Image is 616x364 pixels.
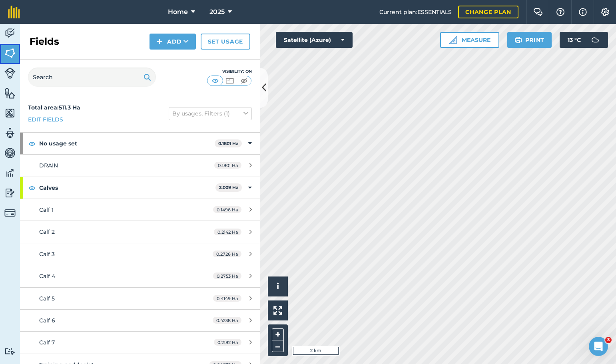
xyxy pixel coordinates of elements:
h2: Fields [30,35,59,48]
a: Calf 50.4149 Ha [20,288,260,309]
img: svg+xml;base64,PHN2ZyB4bWxucz0iaHR0cDovL3d3dy53My5vcmcvMjAwMC9zdmciIHdpZHRoPSI1NiIgaGVpZ2h0PSI2MC... [4,107,16,119]
img: svg+xml;base64,PD94bWwgdmVyc2lvbj0iMS4wIiBlbmNvZGluZz0idXRmLTgiPz4KPCEtLSBHZW5lcmF0b3I6IEFkb2JlIE... [4,127,16,139]
a: Edit fields [28,115,63,124]
span: 2025 [209,7,225,17]
span: DRAIN [39,162,58,169]
a: Calf 10.1496 Ha [20,199,260,221]
img: svg+xml;base64,PD94bWwgdmVyc2lvbj0iMS4wIiBlbmNvZGluZz0idXRmLTgiPz4KPCEtLSBHZW5lcmF0b3I6IEFkb2JlIE... [587,32,603,48]
button: Add [150,34,196,50]
img: Four arrows, one pointing top left, one top right, one bottom right and the last bottom left [273,306,282,315]
div: Calves2.009 Ha [20,177,260,199]
span: 0.2726 Ha [213,251,241,257]
img: svg+xml;base64,PHN2ZyB4bWxucz0iaHR0cDovL3d3dy53My5vcmcvMjAwMC9zdmciIHdpZHRoPSIxOCIgaGVpZ2h0PSIyNC... [28,139,36,148]
img: svg+xml;base64,PD94bWwgdmVyc2lvbj0iMS4wIiBlbmNvZGluZz0idXRmLTgiPz4KPCEtLSBHZW5lcmF0b3I6IEFkb2JlIE... [4,207,16,219]
img: Two speech bubbles overlapping with the left bubble in the forefront [533,8,543,16]
img: svg+xml;base64,PHN2ZyB4bWxucz0iaHR0cDovL3d3dy53My5vcmcvMjAwMC9zdmciIHdpZHRoPSIxNCIgaGVpZ2h0PSIyNC... [157,37,162,46]
img: svg+xml;base64,PD94bWwgdmVyc2lvbj0iMS4wIiBlbmNvZGluZz0idXRmLTgiPz4KPCEtLSBHZW5lcmF0b3I6IEFkb2JlIE... [4,348,16,355]
strong: Calves [39,177,215,199]
span: 0.4238 Ha [213,317,241,324]
img: svg+xml;base64,PD94bWwgdmVyc2lvbj0iMS4wIiBlbmNvZGluZz0idXRmLTgiPz4KPCEtLSBHZW5lcmF0b3I6IEFkb2JlIE... [4,167,16,179]
img: svg+xml;base64,PHN2ZyB4bWxucz0iaHR0cDovL3d3dy53My5vcmcvMjAwMC9zdmciIHdpZHRoPSI1MCIgaGVpZ2h0PSI0MC... [239,77,249,85]
img: svg+xml;base64,PHN2ZyB4bWxucz0iaHR0cDovL3d3dy53My5vcmcvMjAwMC9zdmciIHdpZHRoPSIxOCIgaGVpZ2h0PSIyNC... [28,183,36,193]
span: Calf 1 [39,206,54,213]
div: No usage set0.1801 Ha [20,133,260,154]
span: Calf 6 [39,317,55,324]
img: svg+xml;base64,PHN2ZyB4bWxucz0iaHR0cDovL3d3dy53My5vcmcvMjAwMC9zdmciIHdpZHRoPSI1NiIgaGVpZ2h0PSI2MC... [4,47,16,59]
button: Print [507,32,552,48]
img: svg+xml;base64,PD94bWwgdmVyc2lvbj0iMS4wIiBlbmNvZGluZz0idXRmLTgiPz4KPCEtLSBHZW5lcmF0b3I6IEFkb2JlIE... [4,147,16,159]
strong: 0.1801 Ha [218,141,239,146]
span: Calf 5 [39,295,55,302]
img: Ruler icon [449,36,457,44]
span: i [277,281,279,291]
div: Visibility: On [207,68,252,75]
a: Calf 30.2726 Ha [20,243,260,265]
button: i [268,276,288,296]
span: 13 ° C [568,32,581,48]
span: 0.2142 Ha [214,229,241,235]
strong: 2.009 Ha [219,185,239,190]
img: svg+xml;base64,PHN2ZyB4bWxucz0iaHR0cDovL3d3dy53My5vcmcvMjAwMC9zdmciIHdpZHRoPSIxNyIgaGVpZ2h0PSIxNy... [579,7,587,17]
a: Calf 40.2753 Ha [20,265,260,287]
img: svg+xml;base64,PHN2ZyB4bWxucz0iaHR0cDovL3d3dy53My5vcmcvMjAwMC9zdmciIHdpZHRoPSI1MCIgaGVpZ2h0PSI0MC... [210,77,220,85]
span: Calf 7 [39,339,55,346]
strong: Total area : 511.3 Ha [28,104,80,111]
a: Calf 60.4238 Ha [20,310,260,331]
span: 0.2753 Ha [213,273,241,279]
button: – [272,340,284,352]
span: 0.1801 Ha [214,162,241,169]
input: Search [28,68,156,87]
img: svg+xml;base64,PD94bWwgdmVyc2lvbj0iMS4wIiBlbmNvZGluZz0idXRmLTgiPz4KPCEtLSBHZW5lcmF0b3I6IEFkb2JlIE... [4,187,16,199]
img: svg+xml;base64,PHN2ZyB4bWxucz0iaHR0cDovL3d3dy53My5vcmcvMjAwMC9zdmciIHdpZHRoPSI1MCIgaGVpZ2h0PSI0MC... [225,77,235,85]
img: svg+xml;base64,PD94bWwgdmVyc2lvbj0iMS4wIiBlbmNvZGluZz0idXRmLTgiPz4KPCEtLSBHZW5lcmF0b3I6IEFkb2JlIE... [4,27,16,39]
img: fieldmargin Logo [8,6,20,18]
img: svg+xml;base64,PHN2ZyB4bWxucz0iaHR0cDovL3d3dy53My5vcmcvMjAwMC9zdmciIHdpZHRoPSIxOSIgaGVpZ2h0PSIyNC... [144,72,151,82]
span: 0.4149 Ha [213,295,241,302]
iframe: Intercom live chat [589,337,608,356]
a: Calf 70.2182 Ha [20,332,260,353]
img: svg+xml;base64,PHN2ZyB4bWxucz0iaHR0cDovL3d3dy53My5vcmcvMjAwMC9zdmciIHdpZHRoPSIxOSIgaGVpZ2h0PSIyNC... [514,35,522,45]
a: Set usage [201,34,250,50]
img: svg+xml;base64,PD94bWwgdmVyc2lvbj0iMS4wIiBlbmNvZGluZz0idXRmLTgiPz4KPCEtLSBHZW5lcmF0b3I6IEFkb2JlIE... [4,68,16,79]
strong: No usage set [39,133,215,154]
a: Change plan [458,6,518,18]
span: Calf 2 [39,228,55,235]
button: + [272,328,284,340]
button: By usages, Filters (1) [169,107,252,120]
span: Calf 3 [39,251,55,258]
a: DRAIN0.1801 Ha [20,155,260,176]
span: Calf 4 [39,273,55,280]
span: Current plan : ESSENTIALS [379,8,452,16]
span: 0.1496 Ha [213,206,241,213]
img: svg+xml;base64,PHN2ZyB4bWxucz0iaHR0cDovL3d3dy53My5vcmcvMjAwMC9zdmciIHdpZHRoPSI1NiIgaGVpZ2h0PSI2MC... [4,87,16,99]
button: Satellite (Azure) [276,32,353,48]
span: 0.2182 Ha [214,339,241,346]
img: A question mark icon [556,8,565,16]
span: Home [168,7,188,17]
button: Measure [440,32,499,48]
span: 3 [605,337,612,343]
a: Calf 20.2142 Ha [20,221,260,243]
button: 13 °C [560,32,608,48]
img: A cog icon [600,8,610,16]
